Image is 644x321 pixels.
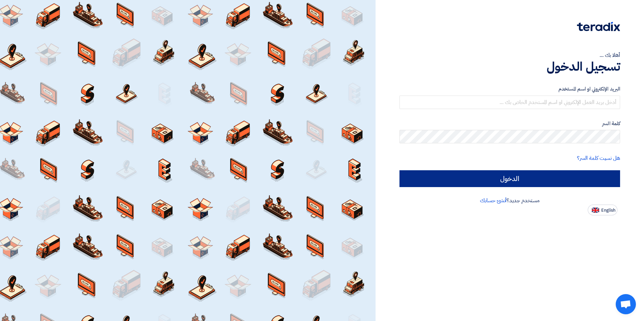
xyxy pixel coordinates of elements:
span: English [601,208,615,213]
button: English [588,205,617,215]
input: الدخول [399,170,620,187]
input: أدخل بريد العمل الإلكتروني او اسم المستخدم الخاص بك ... [399,96,620,109]
div: Open chat [616,294,636,314]
label: البريد الإلكتروني او اسم المستخدم [399,85,620,93]
a: أنشئ حسابك [480,197,507,205]
h1: تسجيل الدخول [399,59,620,74]
img: en-US.png [592,208,599,213]
div: مستخدم جديد؟ [399,197,620,205]
label: كلمة السر [399,120,620,128]
div: أهلا بك ... [399,51,620,59]
a: هل نسيت كلمة السر؟ [577,154,620,162]
img: Teradix logo [577,22,620,31]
